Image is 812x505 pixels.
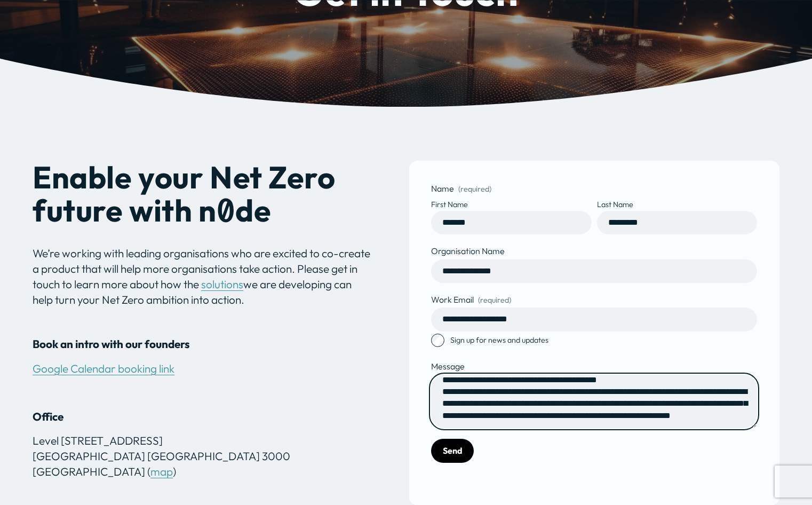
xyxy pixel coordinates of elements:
[217,191,236,232] em: 0
[458,185,491,193] span: (required)
[33,433,372,479] p: Level [STREET_ADDRESS] [GEOGRAPHIC_DATA] [GEOGRAPHIC_DATA] 3000 [GEOGRAPHIC_DATA] ( )
[431,183,454,194] span: Name
[431,334,444,347] input: Sign up for news and updates
[431,199,592,211] div: First Name
[150,464,173,478] a: map
[478,295,511,305] span: (required)
[450,335,548,345] span: Sign up for news and updates
[443,445,463,456] span: Send
[431,360,465,372] span: Message
[33,337,190,351] strong: Book an intro with our founders
[597,199,758,211] div: Last Name
[759,454,812,505] iframe: Chat Widget
[33,246,372,308] p: We’re working with leading organisations who are excited to co-create a product that will help mo...
[201,277,243,291] a: solutions
[33,161,372,228] h2: Enable your Net Zero future with n de
[431,439,474,463] button: SendSend
[33,361,174,375] a: Google Calendar booking link
[431,245,505,257] span: Organisation Name
[33,409,63,423] strong: Office
[431,294,474,305] span: Work Email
